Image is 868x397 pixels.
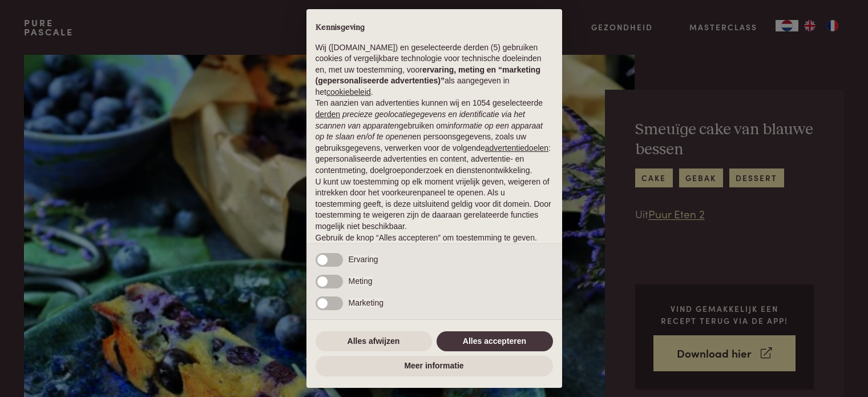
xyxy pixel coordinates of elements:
[316,42,553,98] p: Wij ([DOMAIN_NAME]) en geselecteerde derden (5) gebruiken cookies of vergelijkbare technologie vo...
[316,109,341,121] button: derden
[349,298,383,307] span: Marketing
[326,87,371,97] a: cookiebeleid
[316,23,553,33] h2: Kennisgeving
[316,232,553,266] p: Gebruik de knop “Alles accepteren” om toestemming te geven. Gebruik de knop “Alles afwijzen” om d...
[316,331,432,352] button: Alles afwijzen
[349,255,378,264] span: Ervaring
[316,121,543,142] em: informatie op een apparaat op te slaan en/of te openen
[485,143,548,154] button: advertentiedoelen
[349,276,373,286] span: Meting
[316,110,525,130] em: precieze geolocatiegegevens en identificatie via het scannen van apparaten
[316,177,553,232] p: U kunt uw toestemming op elk moment vrijelijk geven, weigeren of intrekken door het voorkeurenpan...
[316,356,553,376] button: Meer informatie
[437,331,553,352] button: Alles accepteren
[316,98,553,176] p: Ten aanzien van advertenties kunnen wij en 1054 geselecteerde gebruiken om en persoonsgegevens, z...
[316,65,540,86] strong: ervaring, meting en “marketing (gepersonaliseerde advertenties)”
